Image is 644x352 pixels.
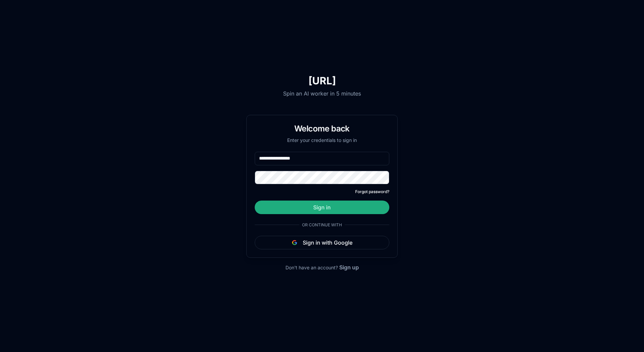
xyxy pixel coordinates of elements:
span: Or continue with [299,222,345,228]
button: Sign up [339,263,359,271]
h1: [URL] [246,75,398,87]
p: Enter your credentials to sign in [255,137,389,144]
p: Spin an AI worker in 5 minutes [246,89,398,98]
button: Forgot password? [355,189,389,194]
button: Sign in [255,201,389,214]
button: Sign in with Google [255,236,389,249]
h1: Welcome back [255,123,389,134]
div: Don't have an account? [285,263,359,271]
